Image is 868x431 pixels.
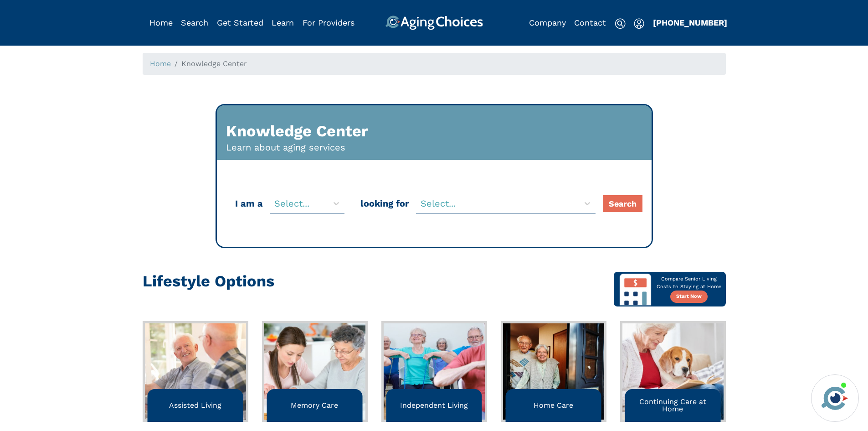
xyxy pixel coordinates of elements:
[181,16,208,30] div: Popover trigger
[534,402,573,409] p: Home Care
[653,18,727,27] a: [PHONE_NUMBER]
[143,53,726,75] nav: breadcrumb
[145,323,246,420] img: AssistedLiving_2x.jpg
[358,197,416,210] p: looking for
[226,122,368,140] h1: Knowledge Center
[614,272,726,306] a: Compare Senior Living Costs to Staying at HomeStart Now
[529,18,566,27] a: Company
[501,321,606,422] a: Home Care
[634,18,644,29] img: user-icon.svg
[634,16,644,30] div: Popover trigger
[628,398,717,413] p: Continuing Care at Home
[303,18,354,27] a: For Providers
[262,321,368,422] a: Memory Care
[181,18,208,27] a: Search
[169,402,221,409] p: Assisted Living
[149,18,173,27] a: Home
[400,402,468,409] p: Independent Living
[143,280,274,288] a: Lifestyle Options
[143,272,274,290] h1: Lifestyle Options
[384,323,485,420] img: Independent_2x.jpg
[150,59,171,68] a: Home
[670,291,708,303] button: Start Now
[385,16,483,30] img: AgingChoices
[272,18,294,27] a: Learn
[503,323,604,420] img: HomeCare_2x.jpg
[233,197,270,210] p: I am a
[217,18,263,27] a: Get Started
[819,383,850,414] img: avatar
[615,18,626,29] img: search-icon.svg
[574,18,606,27] a: Contact
[226,140,345,154] p: Learn about aging services
[143,321,248,422] a: Assisted Living
[618,272,652,306] img: What Does Assisted Living Cost?
[381,321,487,422] a: Independent Living
[603,195,642,212] button: Search
[622,323,724,420] img: LongTermCareAtHome_2x.jpg
[291,402,338,409] p: Memory Care
[652,275,725,291] p: Compare Senior Living Costs to Staying at Home
[620,321,726,422] a: Continuing Care at Home
[181,59,247,68] span: Knowledge Center
[264,323,365,420] img: MemoryCare_2x.jpg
